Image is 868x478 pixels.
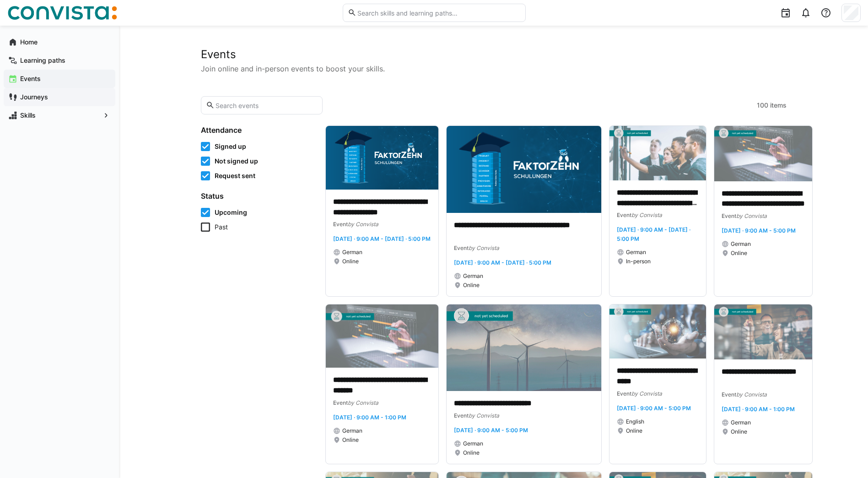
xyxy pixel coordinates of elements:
span: Online [463,449,480,456]
span: Upcoming [215,208,247,217]
span: [DATE] · 9:00 AM - 1:00 PM [333,414,406,421]
input: Search events [215,101,318,109]
span: Online [626,427,642,435]
span: Event [454,412,469,419]
span: German [463,440,483,447]
span: German [463,272,483,280]
span: [DATE] · 9:00 AM - [DATE] · 5:00 PM [454,259,551,266]
img: image [714,126,812,181]
input: Search skills and learning paths… [356,9,520,17]
span: German [626,249,646,256]
span: [DATE] · 9:00 AM - [DATE] · 5:00 PM [333,235,431,242]
span: by Convista [348,399,378,406]
p: Join online and in-person events to boost your skills. [201,63,787,74]
span: Online [342,258,359,265]
span: items [770,101,787,110]
span: Event [333,221,348,228]
span: Event [722,391,736,398]
span: In-person [626,258,651,265]
span: German [342,249,362,256]
span: by Convista [469,412,499,419]
span: Event [617,212,631,218]
img: image [326,126,439,190]
span: Online [731,250,747,257]
span: German [731,240,751,248]
h4: Attendance [201,125,314,135]
span: [DATE] · 9:00 AM - 5:00 PM [722,227,796,234]
span: Past [215,223,228,232]
img: image [447,126,601,213]
span: Online [342,436,359,444]
span: Online [731,428,747,435]
span: by Convista [631,212,662,218]
span: German [731,419,751,426]
img: image [447,304,601,391]
span: by Convista [736,391,767,398]
span: Event [333,399,348,406]
span: 100 [757,101,768,110]
span: Event [722,212,736,219]
span: by Convista [736,212,767,219]
span: Event [454,244,469,251]
span: German [342,427,362,435]
span: Request sent [215,171,255,180]
span: English [626,418,644,425]
span: by Convista [348,221,378,228]
span: [DATE] · 9:00 AM - 1:00 PM [722,406,795,413]
span: [DATE] · 9:00 AM - 5:00 PM [617,405,691,412]
span: Event [617,390,631,397]
img: image [609,126,706,180]
h2: Events [201,48,787,61]
img: image [714,304,812,360]
h4: Status [201,191,314,201]
span: Online [463,282,480,289]
span: Signed up [215,142,246,151]
span: Not signed up [215,157,258,166]
img: image [326,304,439,368]
span: by Convista [631,390,662,397]
span: [DATE] · 9:00 AM - [DATE] · 5:00 PM [617,226,690,242]
span: by Convista [469,244,499,251]
span: [DATE] · 9:00 AM - 5:00 PM [454,427,528,434]
img: image [609,304,706,359]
